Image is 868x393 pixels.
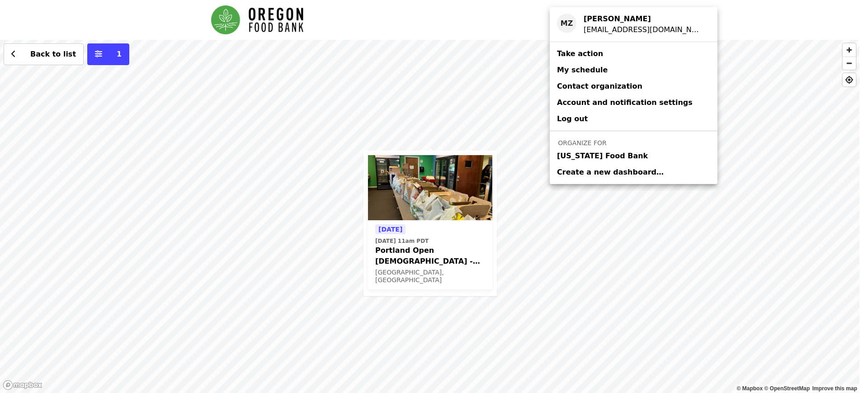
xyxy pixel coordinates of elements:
[557,168,664,176] span: Create a new dashboard…
[557,66,608,74] span: My schedule
[584,14,651,23] strong: [PERSON_NAME]
[550,11,717,38] a: MZ[PERSON_NAME][EMAIL_ADDRESS][DOMAIN_NAME]
[557,49,603,58] span: Take action
[557,98,693,107] span: Account and notification settings
[557,151,648,161] span: [US_STATE] Food Bank
[584,24,703,35] div: mzerngast@oregonfoodbank.org
[550,148,717,164] a: [US_STATE] Food Bank
[557,82,642,90] span: Contact organization
[557,14,576,33] div: MZ
[550,111,717,127] a: Log out
[550,95,717,111] a: Account and notification settings
[558,139,606,147] span: Organize for
[550,78,717,95] a: Contact organization
[557,114,588,123] span: Log out
[550,62,717,78] a: My schedule
[550,164,717,180] a: Create a new dashboard…
[550,46,717,62] a: Take action
[584,14,703,24] div: Marissa Zerngast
